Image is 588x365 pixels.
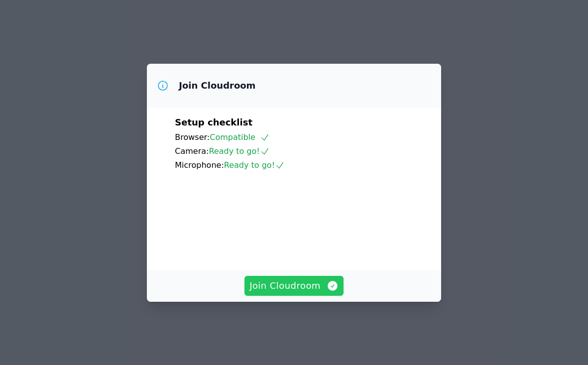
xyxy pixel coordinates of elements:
span: Browser: [175,132,210,142]
span: Ready to go! [209,146,269,156]
button: Join Cloudroom [244,276,344,296]
span: Compatible [210,132,270,142]
h3: Join Cloudroom [179,80,255,92]
span: Join Cloudroom [249,279,339,293]
span: Setup checklist [175,117,252,127]
span: Camera: [175,146,209,156]
span: Microphone: [175,160,224,170]
span: Ready to go! [224,160,285,170]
